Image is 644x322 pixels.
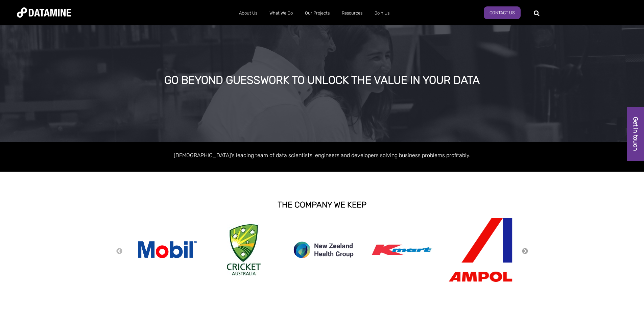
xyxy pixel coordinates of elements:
[73,74,571,86] div: GO BEYOND GUESSWORK TO UNLOCK THE VALUE IN YOUR DATA
[627,107,644,161] a: Get in touch
[336,4,368,22] a: Resources
[368,4,396,22] a: Join Us
[116,248,123,255] button: Previous
[227,224,261,275] img: Cricket Australia
[233,4,263,22] a: About Us
[133,240,200,260] img: mobil
[299,4,336,22] a: Our Projects
[368,229,436,270] img: Kmart logo
[263,4,299,22] a: What We Do
[129,151,515,160] p: [DEMOGRAPHIC_DATA]'s leading team of data scientists, engineers and developers solving business p...
[17,7,71,18] img: Datamine
[278,200,366,209] strong: THE COMPANY WE KEEP
[447,218,514,282] img: ampol-Jun-19-2025-04-02-43-2823-AM
[290,238,357,262] img: new zealand health group
[484,6,521,19] a: Contact Us
[522,248,528,255] button: Next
